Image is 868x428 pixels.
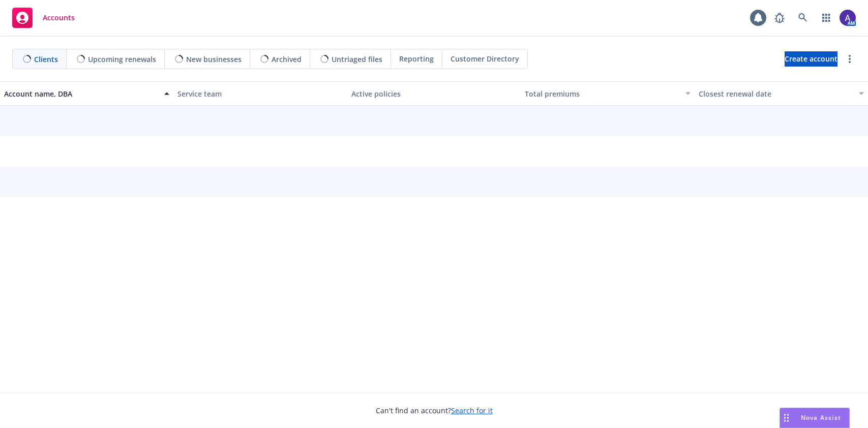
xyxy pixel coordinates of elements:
div: Active policies [351,88,517,99]
div: Closest renewal date [699,88,853,99]
button: Active policies [347,81,521,106]
img: photo [840,10,856,26]
span: Nova Assist [801,413,841,422]
span: Can't find an account? [376,405,493,416]
button: Total premiums [521,81,694,106]
div: Service team [177,88,343,99]
a: Accounts [8,4,79,32]
div: Total premiums [525,88,679,99]
a: more [844,53,856,65]
span: Reporting [399,53,434,64]
span: Clients [34,54,58,65]
button: Nova Assist [780,408,850,428]
span: Untriaged files [332,54,382,65]
span: New businesses [186,54,242,65]
span: Archived [272,54,302,65]
a: Create account [785,51,837,67]
a: Search [793,8,813,28]
button: Closest renewal date [695,81,868,106]
span: Accounts [43,14,75,22]
button: Service team [173,81,347,106]
span: Customer Directory [451,53,519,64]
a: Search for it [451,406,493,415]
a: Switch app [816,8,836,28]
div: Drag to move [780,408,793,427]
div: Account name, DBA [4,88,158,99]
a: Report a Bug [769,8,790,28]
span: Create account [785,49,837,69]
span: Upcoming renewals [88,54,156,65]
